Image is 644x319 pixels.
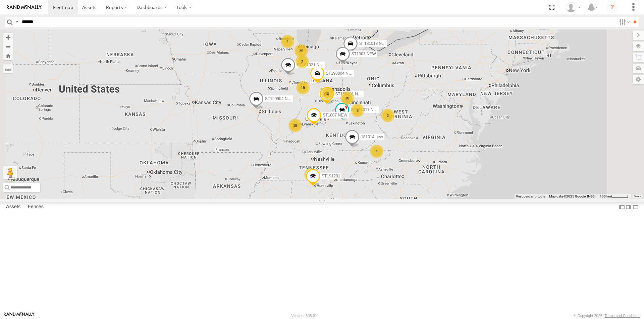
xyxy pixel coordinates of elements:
div: 8 [351,104,364,117]
span: ST181021 NEW [297,63,326,67]
label: Fences [24,203,47,212]
img: rand-logo.svg [7,5,42,10]
button: Drag Pegman onto the map to open Street View [3,166,17,179]
span: ST181018 NEW [359,41,388,46]
label: Assets [3,203,24,212]
label: Search Query [14,17,19,27]
label: Search Filter Options [616,17,631,27]
div: 2 [296,55,309,68]
a: Terms and Conditions [605,314,640,318]
span: ST190804 NEW [326,71,355,76]
span: ST150201 NEW [335,92,365,96]
button: Zoom in [3,33,13,42]
button: Keyboard shortcuts [516,194,545,199]
span: ST181017 NEW [351,107,380,112]
button: Zoom Home [3,51,13,60]
a: Terms (opens in new tab) [634,195,641,197]
span: 181014 new [361,135,383,139]
div: 4 [281,35,294,48]
i: ? [607,2,618,13]
div: 4 [370,145,383,158]
span: ST190904 NEW [265,96,294,101]
span: Map data ©2025 Google, INEGI [549,194,596,198]
label: Measure [3,64,13,73]
span: ST191201 [322,174,340,178]
button: Zoom out [3,42,13,51]
span: ST1303 NEW [352,52,376,56]
span: 100 km [600,194,611,198]
div: 2 [381,109,394,122]
div: 15 [288,119,302,132]
div: © Copyright 2025 - [574,314,640,318]
div: 3 [304,168,318,181]
a: Visit our Website [4,312,35,319]
div: 19 [296,81,310,94]
label: Dock Summary Table to the Right [625,202,632,212]
div: 2 [321,87,334,100]
div: 35 [294,44,308,58]
label: Hide Summary Table [632,202,639,212]
div: 10 [340,91,354,105]
div: Version: 308.01 [291,314,317,318]
label: Dock Summary Table to the Left [619,202,625,212]
label: Map Settings [633,75,644,84]
div: Sharon Wilcher [563,2,583,12]
button: Map Scale: 100 km per 48 pixels [598,194,631,199]
span: ST1807 NEW [323,113,347,117]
